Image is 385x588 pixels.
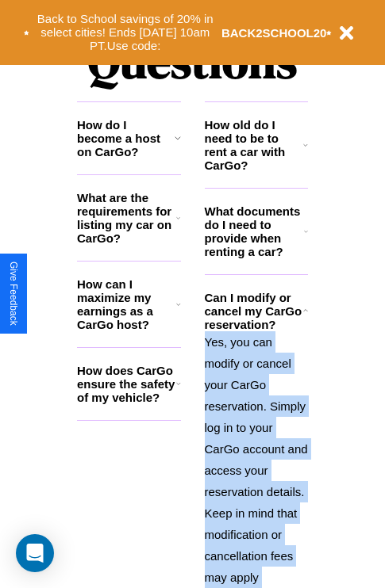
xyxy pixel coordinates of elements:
[77,118,175,158] h3: How do I become a host on CarGo?
[77,191,176,245] h3: What are the requirements for listing my car on CarGo?
[205,204,305,258] h3: What documents do I need to provide when renting a car?
[205,118,304,172] h3: How old do I need to be to rent a car with CarGo?
[77,364,176,404] h3: How does CarGo ensure the safety of my vehicle?
[221,26,327,40] b: BACK2SCHOOL20
[8,262,19,326] div: Give Feedback
[77,277,176,331] h3: How can I maximize my earnings as a CarGo host?
[16,534,54,572] div: Open Intercom Messenger
[29,8,221,57] button: Back to School savings of 20% in select cities! Ends [DATE] 10am PT.Use code:
[205,291,303,331] h3: Can I modify or cancel my CarGo reservation?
